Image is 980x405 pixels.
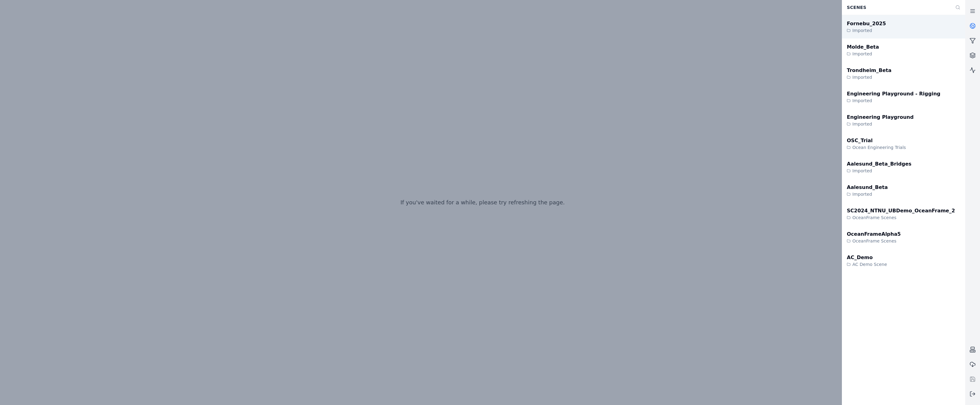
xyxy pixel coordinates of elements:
[847,231,901,238] div: OceanFrameAlpha5
[847,98,940,104] div: Imported
[847,215,955,221] div: OceanFrame Scenes
[847,114,914,121] div: Engineering Playground
[847,184,888,191] div: Aalesund_Beta
[847,191,888,197] div: Imported
[847,74,892,80] div: Imported
[843,2,952,13] div: Scenes
[847,207,955,215] div: SC2024_NTNU_UBDemo_OceanFrame_2
[847,144,906,150] div: Ocean Engineering Trials
[847,254,887,261] div: AC_Demo
[847,261,887,267] div: AC Demo Scene
[847,238,901,244] div: OceanFrame Scenes
[847,20,886,27] div: Fornebu_2025
[400,198,565,207] p: If you've waited for a while, please try refreshing the page.
[847,121,914,127] div: Imported
[847,67,892,74] div: Trondheim_Beta
[847,27,886,34] div: Imported
[847,160,912,168] div: Aalesund_Beta_Bridges
[847,137,906,144] div: OSC_Trial
[847,168,912,174] div: Imported
[847,43,879,51] div: Molde_Beta
[847,90,940,98] div: Engineering Playground - Rigging
[847,51,879,57] div: Imported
